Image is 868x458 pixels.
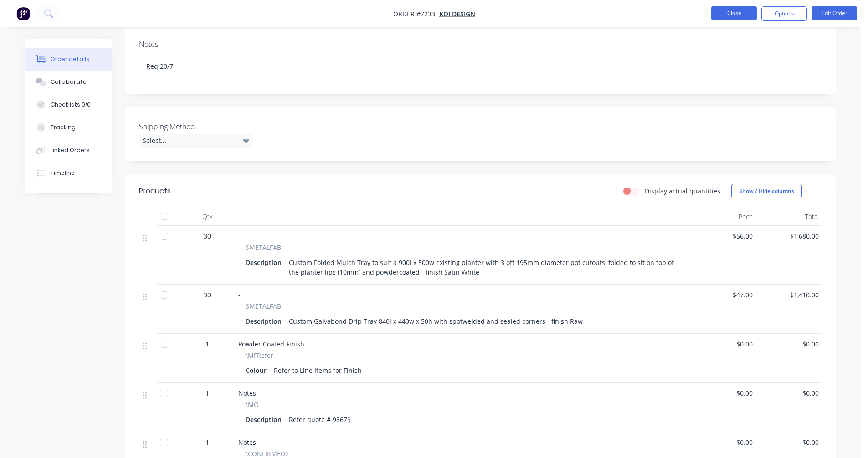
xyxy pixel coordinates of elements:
[238,438,256,447] span: Notes
[205,388,209,398] span: 1
[760,438,819,447] span: $0.00
[238,232,241,240] span: -
[690,208,756,226] div: Price
[139,121,253,132] label: Shipping Method
[694,438,753,447] span: $0.00
[51,78,87,86] div: Collaborate
[761,6,807,21] button: Options
[51,146,90,154] div: Linked Orders
[25,71,112,93] button: Collaborate
[205,339,209,349] span: 1
[246,400,259,409] span: \MO
[760,339,819,349] span: $0.00
[270,364,365,377] div: Refer to Line Items for Finish
[180,208,235,226] div: Qty
[139,52,822,80] div: Req 20/7
[694,388,753,398] span: $0.00
[204,231,211,241] span: 30
[51,55,89,63] div: Order details
[756,208,822,226] div: Total
[246,243,281,252] span: SMETALFAB
[285,315,586,328] div: Custom Galvabond Drip Tray 840l x 440w x 50h with spotwelded and sealed corners - finish Raw
[238,290,241,299] span: -
[238,340,304,348] span: Powder Coated Finish
[760,231,819,241] span: $1,680.00
[139,40,822,49] div: Notes
[694,231,753,241] span: $56.00
[731,184,802,198] button: Show / Hide columns
[25,48,112,71] button: Order details
[246,364,270,377] div: Colour
[246,351,273,360] span: \MFRefer
[760,290,819,300] span: $1,410.00
[25,116,112,139] button: Tracking
[812,6,857,20] button: Edit Order
[246,256,285,269] div: Description
[393,10,439,18] span: Order #7233 -
[139,186,171,197] div: Products
[246,315,285,328] div: Description
[51,123,76,132] div: Tracking
[760,388,819,398] span: $0.00
[16,7,30,20] img: Factory
[51,169,75,177] div: Timeline
[204,290,211,300] span: 30
[645,186,720,196] label: Display actual quantities
[51,101,91,109] div: Checklists 0/0
[285,256,679,279] div: Custom Folded Mulch Tray to suit a 900l x 500w existing planter with 3 off 195mm diameter pot cut...
[246,301,281,311] span: SMETALFAB
[238,389,256,397] span: Notes
[439,10,475,18] a: KOI Design
[25,162,112,184] button: Timeline
[711,6,757,20] button: Close
[205,438,209,447] span: 1
[285,413,354,426] div: Refer quote # 98679
[694,339,753,349] span: $0.00
[139,134,253,148] div: Select...
[694,290,753,300] span: $47.00
[246,413,285,426] div: Description
[25,139,112,162] button: Linked Orders
[25,93,112,116] button: Checklists 0/0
